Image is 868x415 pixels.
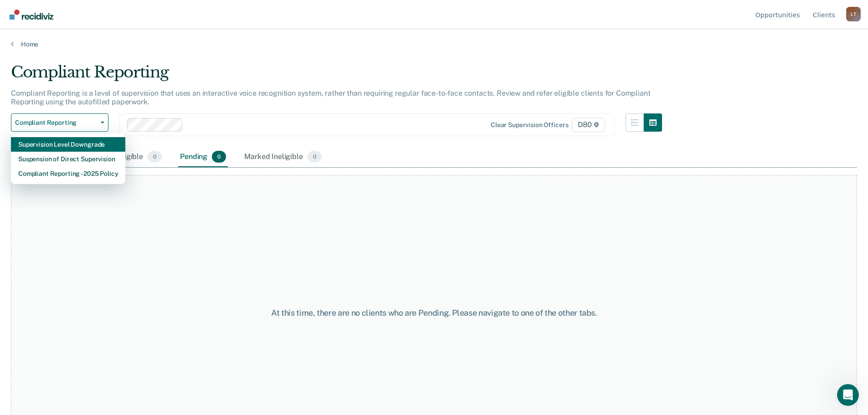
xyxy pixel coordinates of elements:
[212,151,226,163] span: 0
[15,119,97,127] span: Compliant Reporting
[846,7,861,21] div: L T
[11,133,125,184] div: Dropdown Menu
[223,308,646,318] div: At this time, there are no clients who are Pending. Please navigate to one of the other tabs.
[308,151,322,163] span: 0
[11,63,662,89] div: Compliant Reporting
[18,152,118,166] div: Suspension of Direct Supervision
[90,147,164,167] div: Almost Eligible0
[837,384,859,406] iframe: Intercom live chat
[491,121,568,129] div: Clear supervision officers
[18,137,118,152] div: Supervision Level Downgrade
[11,40,857,48] a: Home
[148,151,162,163] span: 0
[11,113,108,132] button: Compliant Reporting
[18,166,118,181] div: Compliant Reporting - 2025 Policy
[11,89,650,106] p: Compliant Reporting is a level of supervision that uses an interactive voice recognition system, ...
[572,118,605,132] span: D80
[178,147,228,167] div: Pending0
[846,7,861,21] button: Profile dropdown button
[242,147,324,167] div: Marked Ineligible0
[10,10,53,20] img: Recidiviz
